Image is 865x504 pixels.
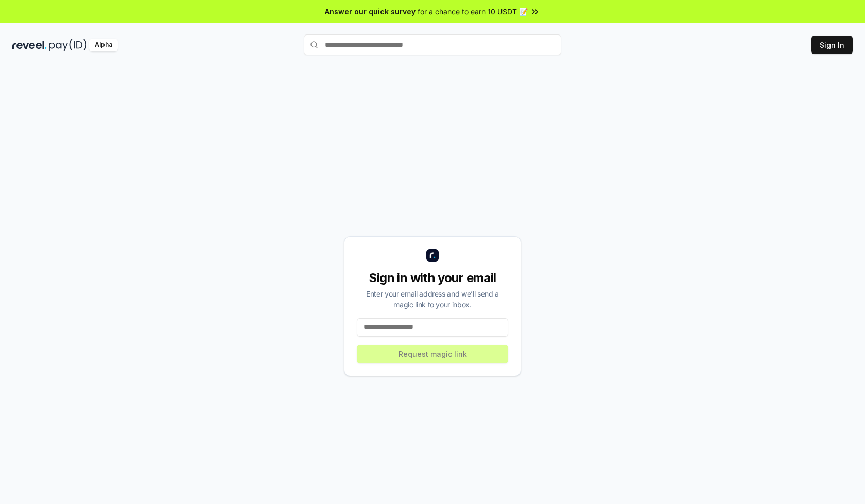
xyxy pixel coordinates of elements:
[357,270,508,286] div: Sign in with your email
[12,39,47,51] img: reveel_dark
[426,249,439,262] img: logo_small
[49,39,87,51] img: pay_id
[357,288,508,310] div: Enter your email address and we’ll send a magic link to your inbox.
[418,6,528,17] span: for a chance to earn 10 USDT 📝
[325,6,416,17] span: Answer our quick survey
[811,36,853,54] button: Sign In
[89,39,118,51] div: Alpha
